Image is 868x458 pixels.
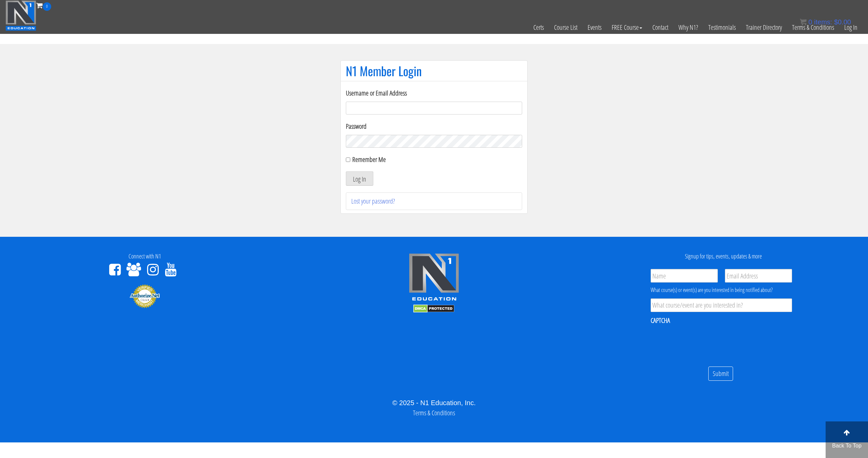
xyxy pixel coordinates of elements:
a: Why N1? [673,11,703,44]
input: Email Address [725,269,792,283]
button: Log In [346,171,373,186]
a: Terms & Conditions [413,408,455,417]
input: What course/event are you interested in? [651,298,792,312]
bdi: 0.00 [834,18,851,26]
a: Log In [839,11,863,44]
img: Authorize.Net Merchant - Click to Verify [130,284,160,308]
a: Certs [528,11,549,44]
a: Lost your password? [351,196,395,206]
span: 0 [808,18,812,26]
h1: N1 Member Login [346,64,522,78]
img: DMCA.com Protection Status [413,305,454,313]
a: Testimonials [703,11,741,44]
img: icon11.png [800,19,807,25]
label: Remember Me [352,155,386,164]
h4: Signup for tips, events, updates & more [584,253,863,260]
a: Course List [549,11,583,44]
p: Back To Top [826,442,868,450]
a: Events [583,11,607,44]
div: © 2025 - N1 Education, Inc. [5,398,863,408]
div: What course(s) or event(s) are you interested in being notified about? [651,286,792,294]
a: 0 [36,1,51,10]
span: 0 [43,2,51,11]
span: items: [814,18,832,26]
input: Name [651,269,718,283]
label: CAPTCHA [651,316,670,325]
img: n1-education [5,0,36,31]
h4: Connect with N1 [5,253,284,260]
a: Terms & Conditions [787,11,839,44]
a: Trainer Directory [741,11,787,44]
a: Contact [647,11,673,44]
label: Password [346,121,522,131]
input: Submit [708,367,733,381]
label: Username or Email Address [346,88,522,98]
a: FREE Course [607,11,647,44]
a: 0 items: $0.00 [800,18,851,26]
iframe: reCAPTCHA [651,329,754,356]
span: $ [834,18,838,26]
img: n1-edu-logo [409,253,459,303]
